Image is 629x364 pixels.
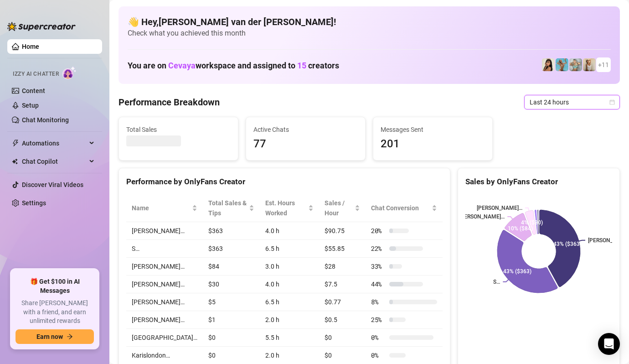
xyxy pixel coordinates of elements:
td: $28 [319,258,366,276]
td: $7.5 [319,276,366,293]
a: Content [22,87,45,94]
text: S… [493,279,500,285]
td: 4.0 h [260,222,319,240]
span: Total Sales [126,125,231,135]
th: Total Sales & Tips [203,194,260,222]
td: $84 [203,258,260,276]
span: 20 % [371,226,386,236]
td: 3.0 h [260,258,319,276]
span: Last 24 hours [530,95,614,109]
span: Chat Copilot [22,154,87,169]
span: Messages Sent [381,125,485,135]
span: Izzy AI Chatter [13,70,59,78]
span: 15 [297,61,306,70]
span: 22 % [371,244,386,254]
td: $5 [203,293,260,311]
img: Tokyo [542,58,555,71]
h4: 👋 Hey, [PERSON_NAME] van der [PERSON_NAME] ! [128,16,611,28]
div: Open Intercom Messenger [598,333,620,355]
td: [PERSON_NAME]… [126,293,203,311]
button: Earn nowarrow-right [15,329,94,344]
a: Chat Monitoring [22,116,69,124]
img: Olivia [569,58,582,71]
td: $0.5 [319,311,366,329]
td: [GEOGRAPHIC_DATA]… [126,329,203,347]
img: Megan [583,58,596,71]
td: S… [126,240,203,258]
h1: You are on workspace and assigned to creators [128,61,339,71]
span: Sales / Hour [325,198,353,218]
h4: Performance Breakdown [119,96,220,109]
span: arrow-right [67,333,73,340]
td: $30 [203,276,260,293]
span: 0 % [371,333,386,343]
text: [PERSON_NAME]… [459,213,505,220]
th: Sales / Hour [319,194,366,222]
span: 77 [253,135,358,153]
td: $90.75 [319,222,366,240]
span: Chat Conversion [371,203,430,213]
span: Name [132,203,190,213]
span: 33 % [371,261,386,271]
td: 2.0 h [260,311,319,329]
span: thunderbolt [12,140,19,147]
img: Chat Copilot [12,158,18,165]
th: Name [126,194,203,222]
span: 201 [381,135,485,153]
th: Chat Conversion [366,194,443,222]
a: Settings [22,199,46,207]
td: $0.77 [319,293,366,311]
a: Setup [22,102,39,109]
td: $0 [203,329,260,347]
td: 5.5 h [260,329,319,347]
span: Automations [22,136,87,151]
img: logo-BBDzfeDw.svg [7,22,76,31]
span: calendar [609,99,615,105]
td: [PERSON_NAME]… [126,258,203,276]
span: 0 % [371,350,386,360]
span: Share [PERSON_NAME] with a friend, and earn unlimited rewards [15,299,94,326]
td: $55.85 [319,240,366,258]
img: AI Chatter [62,66,77,79]
span: Active Chats [253,125,358,135]
td: [PERSON_NAME]… [126,276,203,293]
div: Performance by OnlyFans Creator [126,176,443,188]
td: 4.0 h [260,276,319,293]
div: Sales by OnlyFans Creator [465,176,612,188]
td: $363 [203,240,260,258]
span: 8 % [371,297,386,307]
td: [PERSON_NAME]… [126,311,203,329]
span: Check what you achieved this month [128,28,611,38]
td: $0 [319,329,366,347]
span: 🎁 Get $100 in AI Messages [15,277,94,295]
span: 44 % [371,279,386,289]
a: Home [22,43,39,50]
td: $363 [203,222,260,240]
td: 6.5 h [260,293,319,311]
span: Cevaya [168,61,196,70]
text: [PERSON_NAME]… [477,205,522,211]
td: [PERSON_NAME]… [126,222,203,240]
td: 6.5 h [260,240,319,258]
a: Discover Viral Videos [22,181,83,188]
img: Dominis [556,58,568,71]
span: Total Sales & Tips [208,198,247,218]
td: $1 [203,311,260,329]
div: Est. Hours Worked [265,198,306,218]
span: 25 % [371,315,386,325]
span: Earn now [36,333,63,340]
span: + 11 [598,60,609,70]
